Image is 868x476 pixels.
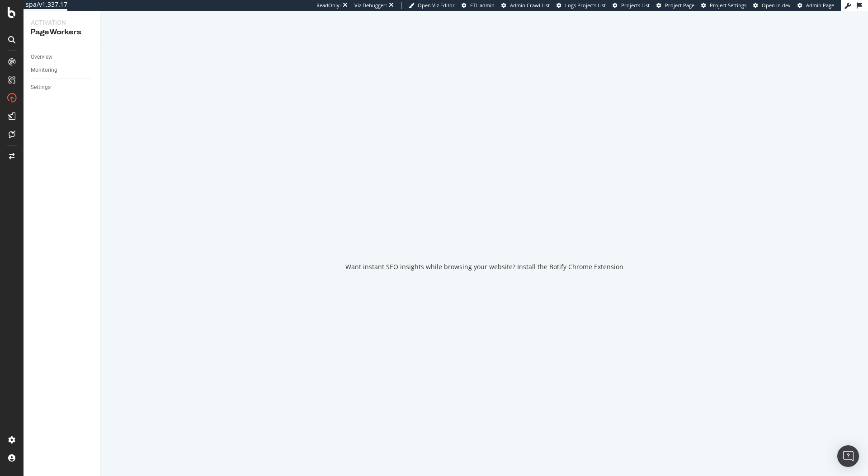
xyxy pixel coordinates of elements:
span: Open in dev [762,2,791,9]
span: Projects List [621,2,650,9]
a: Project Settings [701,2,746,9]
span: FTL admin [470,2,495,9]
span: Logs Projects List [565,2,606,9]
div: animation [452,215,517,248]
a: Open Viz Editor [409,2,455,9]
span: Open Viz Editor [418,2,455,9]
span: Admin Crawl List [510,2,550,9]
div: Open Intercom Messenger [837,445,859,467]
a: Settings [31,83,94,92]
div: Want instant SEO insights while browsing your website? Install the Botify Chrome Extension [345,262,623,271]
a: FTL admin [462,2,495,9]
a: Open in dev [753,2,791,9]
span: Project Page [665,2,694,9]
div: Overview [31,52,52,62]
span: Admin Page [806,2,834,9]
a: Projects List [613,2,650,9]
a: Project Page [656,2,694,9]
a: Admin Page [797,2,834,9]
a: Admin Crawl List [501,2,550,9]
div: Activation [31,18,93,27]
div: Settings [31,83,51,92]
a: Monitoring [31,65,94,75]
a: Overview [31,52,94,62]
div: PageWorkers [31,27,93,37]
div: ReadOnly: [316,2,341,9]
a: Logs Projects List [557,2,606,9]
div: Viz Debugger: [354,2,387,9]
span: Project Settings [710,2,746,9]
div: Monitoring [31,65,57,75]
